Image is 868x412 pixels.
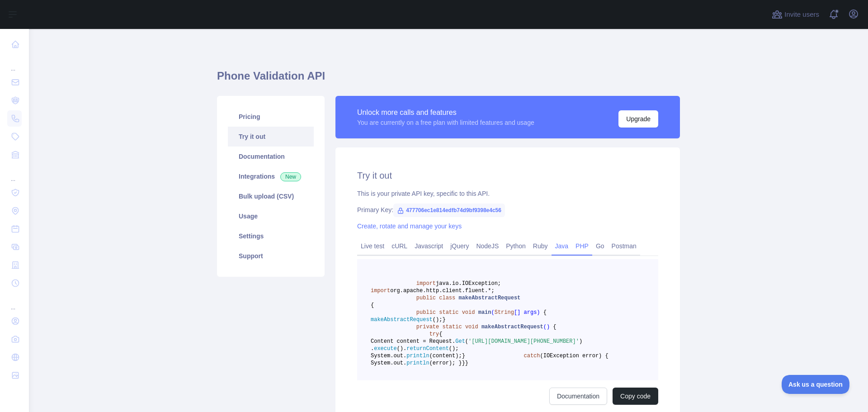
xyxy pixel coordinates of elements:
a: Javascript [411,239,447,253]
span: { [371,302,374,308]
a: Bulk upload (CSV) [228,186,314,206]
span: import [416,280,436,287]
span: Invite users [784,9,819,20]
a: Java [552,239,572,253]
span: Content content = Request. [371,338,455,345]
span: } [462,360,465,366]
span: public [416,309,436,316]
span: } [465,360,468,366]
span: returnContent [406,346,449,352]
a: Live test [357,239,388,253]
a: Settings [228,226,314,246]
span: [] args) [514,309,540,316]
a: Support [228,246,314,266]
span: org.apache.http.client.fluent.*; [390,288,494,294]
span: { [543,309,547,316]
span: class [439,295,455,301]
span: . [371,346,374,352]
span: void [462,309,475,316]
span: 477706ec1e814edfb74d9bf9398e4c56 [393,204,505,217]
a: Python [502,239,529,253]
span: (content); [429,353,462,359]
div: Primary Key: [357,205,658,214]
h2: Try it out [357,169,658,182]
span: private [416,324,439,330]
span: Get [455,338,465,345]
button: Copy code [613,388,658,405]
a: Integrations New [228,166,314,186]
a: NodeJS [472,239,502,253]
span: static [439,309,458,316]
span: { [553,324,556,330]
span: main [478,309,491,316]
span: import [371,288,390,294]
button: Upgrade [618,110,658,128]
span: System.out. [371,353,406,359]
span: void [465,324,478,330]
span: (); [449,346,459,352]
a: cURL [388,239,411,253]
a: Ruby [529,239,552,253]
span: execute [374,346,396,352]
span: String [495,309,514,316]
span: { [439,331,442,337]
a: jQuery [447,239,472,253]
a: Postman [608,239,640,253]
span: } [462,353,465,359]
span: ( [465,338,468,345]
a: Pricing [228,107,314,127]
span: ( [491,309,495,316]
span: () [543,324,550,330]
span: (). [397,346,407,352]
h1: Phone Validation API [217,69,680,90]
div: ... [7,293,22,311]
a: Usage [228,206,314,226]
div: Unlock more calls and features [357,107,534,118]
span: } [442,317,445,323]
span: java.io.IOException; [436,280,501,287]
span: println [406,360,429,366]
iframe: Toggle Customer Support [782,375,850,394]
span: try [429,331,439,337]
span: makeAbstractRequest [458,295,520,301]
span: static [442,324,462,330]
a: Documentation [228,147,314,166]
a: Go [592,239,608,253]
span: (error); } [429,360,462,366]
a: Try it out [228,127,314,147]
span: ) [579,338,582,345]
span: println [406,353,429,359]
button: Invite users [770,7,821,22]
div: You are currently on a free plan with limited features and usage [357,118,534,127]
span: '[URL][DOMAIN_NAME][PHONE_NUMBER]' [468,338,579,345]
div: ... [7,54,22,72]
a: PHP [572,239,592,253]
span: catch [524,353,540,359]
div: ... [7,165,22,183]
a: Documentation [549,388,607,405]
a: Create, rotate and manage your keys [357,223,462,230]
span: New [280,172,301,181]
span: makeAbstractRequest [481,324,543,330]
span: makeAbstractRequest [371,317,433,323]
span: (); [433,317,443,323]
span: public [416,295,436,301]
div: This is your private API key, specific to this API. [357,189,658,198]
